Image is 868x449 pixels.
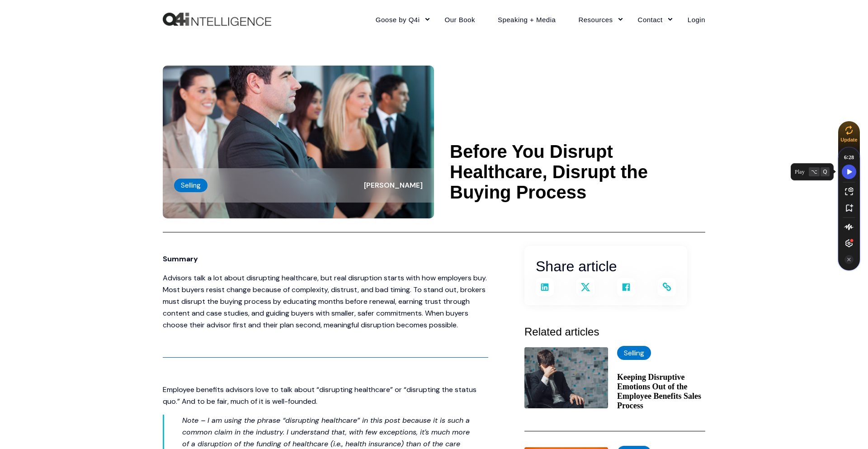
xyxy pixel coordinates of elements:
[163,66,434,218] img: Concept of disruption. Businessperson standing apart from the rest
[163,254,198,264] span: Summary
[163,13,271,26] img: Q4intelligence, LLC logo
[163,385,476,406] span: Employee benefits advisors love to talk about “disrupting healthcare” or “disrupting the status q...
[524,347,608,408] img: A worried salesperson with his head in his hand, representing repressed emotions
[163,272,488,331] p: Advisors talk a lot about disrupting healthcare, but real disruption starts with how employers bu...
[536,278,554,296] a: Share on LinkedIn
[617,346,651,360] label: Selling
[576,278,594,296] a: Share on X
[617,373,705,411] a: Keeping Disruptive Emotions Out of the Employee Benefits Sales Process
[163,13,271,26] a: Back to Home
[617,278,635,296] a: Share on Facebook
[174,179,208,192] label: Selling
[536,255,676,278] h2: Share article
[364,180,423,190] span: [PERSON_NAME]
[450,142,705,203] h1: Before You Disrupt Healthcare, Disrupt the Buying Process
[658,278,676,296] a: Copy and share the link
[524,323,705,340] h3: Related articles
